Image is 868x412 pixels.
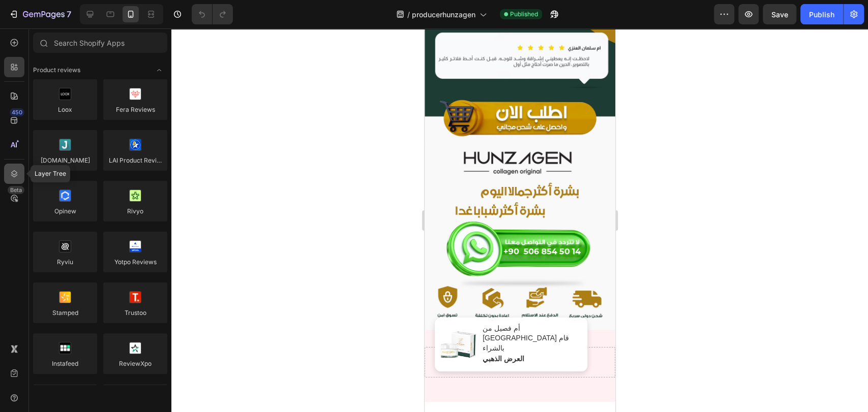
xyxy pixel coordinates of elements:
[407,9,410,20] span: /
[67,8,71,20] p: 7
[151,62,167,78] span: Toggle open
[4,4,76,24] button: 7
[33,33,167,53] input: Search Shopify Apps
[8,186,24,194] div: Beta
[412,9,475,20] span: producerhunzagen
[771,10,788,19] span: Save
[809,9,834,20] div: Publish
[192,4,233,24] div: Undo/Redo
[800,4,843,24] button: Publish
[33,66,80,75] span: Product reviews
[425,28,615,412] iframe: Design area
[510,10,538,19] span: Published
[763,4,796,24] button: Save
[10,108,24,116] div: 450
